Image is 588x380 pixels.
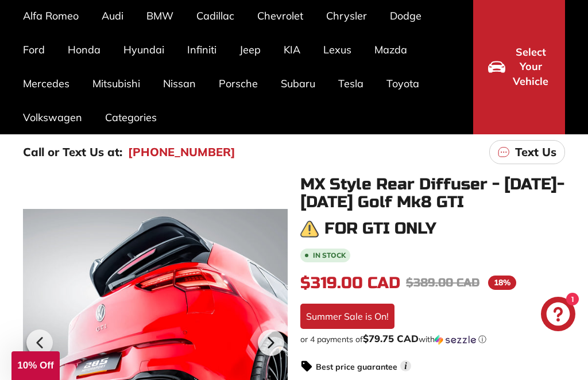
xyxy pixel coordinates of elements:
a: Ford [11,33,56,67]
a: Lexus [312,33,363,67]
p: Text Us [515,144,556,161]
a: Volkswagen [11,100,94,134]
span: $79.75 CAD [363,332,419,344]
span: $319.00 CAD [300,273,400,293]
span: $389.00 CAD [406,276,479,290]
img: warning.png [300,220,319,238]
a: Honda [56,33,112,67]
a: Nissan [152,67,207,100]
span: Select Your Vehicle [511,45,550,89]
p: Call or Text Us at: [23,144,122,161]
span: 10% Off [17,360,53,371]
img: Sezzle [435,335,476,345]
inbox-online-store-chat: Shopify online store chat [537,297,579,334]
a: Porsche [207,67,269,100]
a: KIA [272,33,312,67]
a: Mazda [363,33,419,67]
span: i [400,360,411,371]
h1: MX Style Rear Diffuser - [DATE]-[DATE] Golf Mk8 GTI [300,176,565,211]
b: In stock [313,252,346,259]
a: Hyundai [112,33,176,67]
a: Text Us [489,140,565,164]
strong: Best price guarantee [316,362,397,372]
a: [PHONE_NUMBER] [128,144,235,161]
div: or 4 payments of$79.75 CADwithSezzle Click to learn more about Sezzle [300,334,565,345]
a: Toyota [375,67,431,100]
a: Mitsubishi [81,67,152,100]
a: Jeep [228,33,272,67]
div: or 4 payments of with [300,334,565,345]
div: Summer Sale is On! [300,304,394,329]
h3: For GTI only [324,220,436,238]
a: Mercedes [11,67,81,100]
a: Tesla [327,67,375,100]
div: 10% Off [11,351,60,380]
span: 18% [488,276,516,290]
a: Infiniti [176,33,228,67]
a: Subaru [269,67,327,100]
a: Categories [94,100,168,134]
